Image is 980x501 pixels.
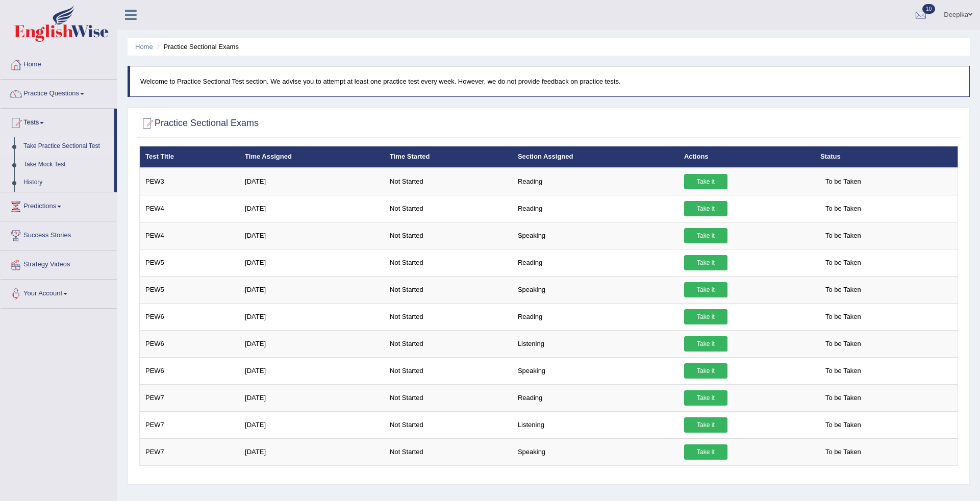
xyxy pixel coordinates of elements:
[1,280,117,305] a: Your Account
[19,173,114,192] a: History
[239,168,384,195] td: [DATE]
[512,249,679,276] td: Reading
[384,249,512,276] td: Not Started
[384,357,512,384] td: Not Started
[239,276,384,303] td: [DATE]
[684,282,727,297] a: Take it
[140,357,240,384] td: PEW6
[684,309,727,324] a: Take it
[239,384,384,411] td: [DATE]
[140,77,959,86] p: Welcome to Practice Sectional Test section. We advise you to attempt at least one practice test e...
[820,444,866,460] span: To be Taken
[140,411,240,438] td: PEW7
[239,146,384,168] th: Time Assigned
[820,336,866,352] span: To be Taken
[512,303,679,330] td: Reading
[384,438,512,465] td: Not Started
[820,228,866,243] span: To be Taken
[140,168,240,195] td: PEW3
[512,438,679,465] td: Speaking
[384,195,512,222] td: Not Started
[922,4,935,14] span: 10
[684,336,727,352] a: Take it
[512,222,679,249] td: Speaking
[19,137,114,156] a: Take Practice Sectional Test
[384,276,512,303] td: Not Started
[239,249,384,276] td: [DATE]
[679,146,815,168] th: Actions
[512,168,679,195] td: Reading
[239,303,384,330] td: [DATE]
[155,42,239,52] li: Practice Sectional Exams
[820,201,866,216] span: To be Taken
[684,174,727,189] a: Take it
[820,309,866,324] span: To be Taken
[1,51,117,76] a: Home
[820,417,866,433] span: To be Taken
[820,255,866,270] span: To be Taken
[140,384,240,411] td: PEW7
[239,357,384,384] td: [DATE]
[140,222,240,249] td: PEW4
[820,174,866,189] span: To be Taken
[684,390,727,406] a: Take it
[1,251,117,276] a: Strategy Videos
[140,146,240,168] th: Test Title
[384,411,512,438] td: Not Started
[820,390,866,406] span: To be Taken
[684,417,727,433] a: Take it
[512,384,679,411] td: Reading
[512,357,679,384] td: Speaking
[239,411,384,438] td: [DATE]
[512,195,679,222] td: Reading
[820,363,866,379] span: To be Taken
[1,109,114,134] a: Tests
[239,195,384,222] td: [DATE]
[820,282,866,297] span: To be Taken
[140,438,240,465] td: PEW7
[140,303,240,330] td: PEW6
[384,222,512,249] td: Not Started
[135,43,153,51] a: Home
[512,411,679,438] td: Listening
[384,303,512,330] td: Not Started
[684,363,727,379] a: Take it
[239,222,384,249] td: [DATE]
[684,228,727,243] a: Take it
[684,255,727,270] a: Take it
[384,168,512,195] td: Not Started
[140,249,240,276] td: PEW5
[1,80,117,105] a: Practice Questions
[512,146,679,168] th: Section Assigned
[384,384,512,411] td: Not Started
[512,330,679,357] td: Listening
[684,201,727,216] a: Take it
[140,276,240,303] td: PEW5
[1,221,117,247] a: Success Stories
[139,116,259,131] h2: Practice Sectional Exams
[19,156,114,174] a: Take Mock Test
[140,195,240,222] td: PEW4
[140,330,240,357] td: PEW6
[684,444,727,460] a: Take it
[384,330,512,357] td: Not Started
[1,192,117,218] a: Predictions
[239,438,384,465] td: [DATE]
[239,330,384,357] td: [DATE]
[815,146,958,168] th: Status
[384,146,512,168] th: Time Started
[512,276,679,303] td: Speaking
